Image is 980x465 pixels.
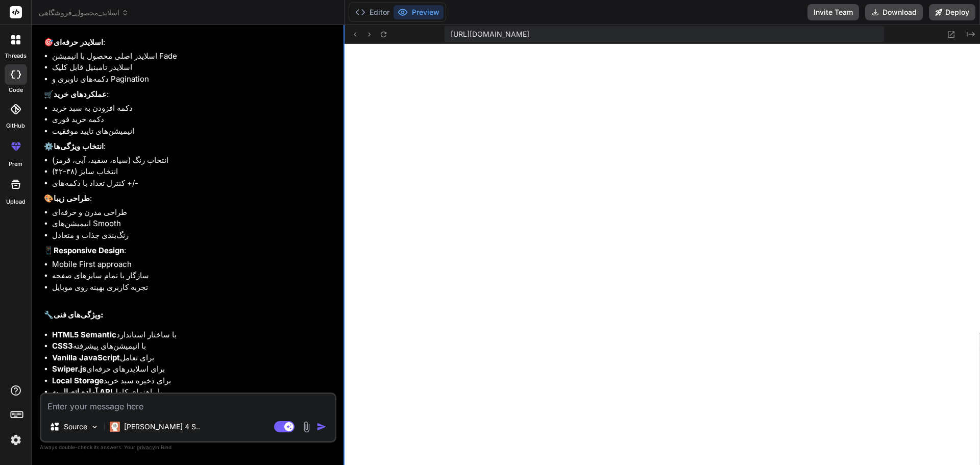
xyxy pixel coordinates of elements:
[52,230,334,241] li: رنگ‌بندی جذاب و متعادل
[316,422,327,432] img: icon
[44,245,334,257] p: 📱 :
[807,4,859,20] button: Invite Team
[9,160,22,168] label: prem
[54,246,124,255] strong: Responsive Design
[52,353,120,362] strong: Vanilla JavaScript
[52,387,112,397] strong: آماده اتصال به API
[394,5,444,19] button: Preview
[52,114,334,126] li: دکمه خرید فوری
[52,259,334,271] li: Mobile First approach
[52,386,334,398] li: با راهنمای کامل
[44,309,334,321] h2: 🔧
[52,270,334,282] li: سازگار با تمام سایزهای صفحه
[39,8,129,18] span: اسلاید_محصول_فروشگاهی
[90,423,99,431] img: Pick Models
[44,89,334,101] p: 🛒 :
[52,218,334,230] li: انیمیشن‌های Smooth
[124,422,200,432] p: [PERSON_NAME] 4 S..
[52,51,334,62] li: اسلایدر اصلی محصول با انیمیشن Fade
[52,282,334,293] li: تجربه کاربری بهینه روی موبایل
[110,422,120,432] img: Claude 4 Sonnet
[301,421,312,433] img: attachment
[40,443,336,452] p: Always double-check its answers. Your in Bind
[52,352,334,364] li: برای تعامل
[865,4,923,20] button: Download
[54,37,103,47] strong: اسلایدر حرفه‌ای
[52,166,334,178] li: انتخاب سایز (۳۸-۴۲)
[52,340,334,352] li: با انیمیشن‌های پیشرفته
[52,155,334,166] li: انتخاب رنگ (سیاه، سفید، آبی، قرمز)
[52,330,116,339] strong: HTML5 Semantic
[54,193,90,203] strong: طراحی زیبا
[345,44,980,465] iframe: Preview
[54,141,104,151] strong: انتخاب ویژگی‌ها
[52,376,104,385] strong: Local Storage
[52,363,334,375] li: برای اسلایدرهای حرفه‌ای
[137,444,155,450] span: privacy
[52,207,334,218] li: طراحی مدرن و حرفه‌ای
[52,329,334,341] li: با ساختار استاندارد
[52,62,334,74] li: اسلایدر تامبنیل قابل کلیک
[52,178,334,189] li: کنترل تعداد با دکمه‌های +/-
[54,89,107,99] strong: عملکردهای خرید
[52,364,86,374] strong: Swiper.js
[351,5,394,19] button: Editor
[52,74,334,85] li: دکمه‌های ناوبری و Pagination
[5,52,27,60] label: threads
[54,310,104,320] strong: ویژگی‌های فنی:
[52,126,334,137] li: انیمیشن‌های تایید موفقیت
[52,375,334,387] li: برای ذخیره سبد خرید
[44,37,334,48] p: 🎯 :
[44,141,334,153] p: ⚙️ :
[64,422,87,432] p: Source
[44,193,334,205] p: 🎨 :
[9,86,23,94] label: code
[6,121,25,130] label: GitHub
[451,29,529,39] span: [URL][DOMAIN_NAME]
[52,103,334,114] li: دکمه افزودن به سبد خرید
[52,341,73,351] strong: CSS3
[7,431,24,449] img: settings
[929,4,975,20] button: Deploy
[6,198,26,206] label: Upload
